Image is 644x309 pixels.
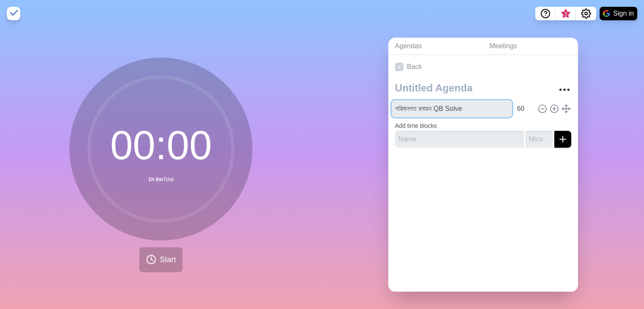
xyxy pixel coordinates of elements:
[603,10,610,17] img: google logo
[7,7,20,20] img: timeblocks logo
[556,7,576,20] button: What’s new
[525,131,553,148] input: Mins
[556,81,573,98] button: More
[576,7,596,20] button: Settings
[160,254,176,265] span: Start
[388,38,483,55] a: Agendas
[139,247,182,272] button: Start
[395,122,437,129] label: Add time blocks
[392,100,512,117] input: Name
[395,131,524,148] input: Name
[600,7,637,20] button: Sign in
[388,55,578,79] a: Back
[535,7,556,20] button: Help
[483,38,578,55] a: Meetings
[562,11,569,17] span: 3
[514,100,534,117] input: Mins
